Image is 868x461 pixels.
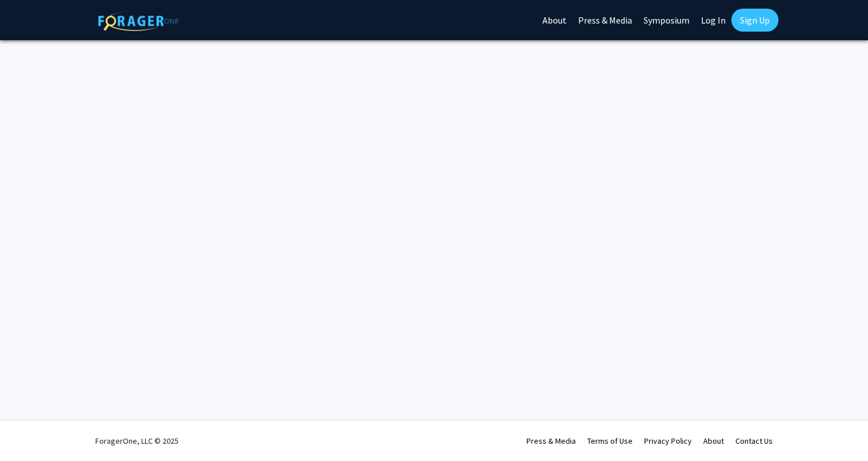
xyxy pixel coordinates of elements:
a: Contact Us [735,436,773,446]
img: ForagerOne Logo [98,11,179,31]
a: Terms of Use [587,436,633,446]
div: ForagerOne, LLC © 2025 [95,421,179,461]
a: Press & Media [526,436,576,446]
a: Sign Up [731,9,778,32]
a: Privacy Policy [644,436,692,446]
a: About [703,436,724,446]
